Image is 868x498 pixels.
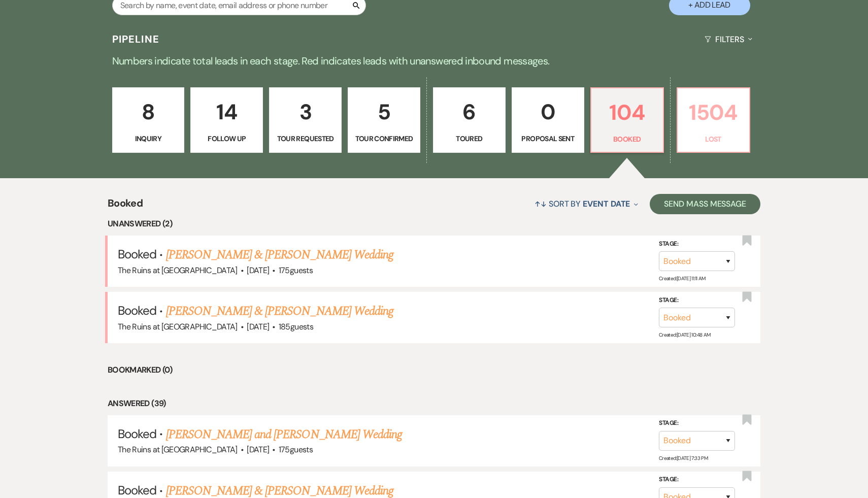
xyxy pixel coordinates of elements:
[197,95,256,129] p: 14
[684,134,743,145] p: Lost
[659,331,710,338] span: Created: [DATE] 10:48 AM
[118,303,156,318] span: Booked
[354,95,414,129] p: 5
[684,95,743,129] p: 1504
[677,87,750,153] a: 1504Lost
[659,418,735,429] label: Stage:
[530,190,642,217] button: Sort By Event Date
[659,275,705,282] span: Created: [DATE] 11:11 AM
[119,95,178,129] p: 8
[590,87,664,153] a: 104Booked
[354,133,414,144] p: Tour Confirmed
[69,53,799,69] p: Numbers indicate total leads in each stage. Red indicates leads with unanswered inbound messages.
[348,87,420,153] a: 5Tour Confirmed
[659,238,735,249] label: Stage:
[247,321,269,332] span: [DATE]
[597,134,657,145] p: Booked
[279,444,313,455] span: 175 guests
[535,198,547,209] span: ↑↓
[108,397,760,410] li: Answered (39)
[112,32,160,46] h3: Pipeline
[700,26,756,53] button: Filters
[166,302,393,320] a: [PERSON_NAME] & [PERSON_NAME] Wedding
[108,217,760,230] li: Unanswered (2)
[659,455,708,461] span: Created: [DATE] 7:33 PM
[650,194,760,214] button: Send Mass Message
[659,474,735,485] label: Stage:
[279,265,313,276] span: 175 guests
[279,321,313,332] span: 185 guests
[597,95,657,129] p: 104
[119,133,178,144] p: Inquiry
[166,246,393,264] a: [PERSON_NAME] & [PERSON_NAME] Wedding
[118,265,238,276] span: The Ruins at [GEOGRAPHIC_DATA]
[512,87,584,153] a: 0Proposal Sent
[276,95,335,129] p: 3
[190,87,263,153] a: 14Follow Up
[118,426,156,442] span: Booked
[518,133,578,144] p: Proposal Sent
[118,444,238,455] span: The Ruins at [GEOGRAPHIC_DATA]
[108,195,143,217] span: Booked
[118,321,238,332] span: The Ruins at [GEOGRAPHIC_DATA]
[269,87,342,153] a: 3Tour Requested
[659,295,735,306] label: Stage:
[247,444,269,455] span: [DATE]
[112,87,185,153] a: 8Inquiry
[276,133,335,144] p: Tour Requested
[118,482,156,498] span: Booked
[440,95,499,129] p: 6
[166,425,403,444] a: [PERSON_NAME] and [PERSON_NAME] Wedding
[247,265,269,276] span: [DATE]
[583,198,630,209] span: Event Date
[118,246,156,262] span: Booked
[440,133,499,144] p: Toured
[108,363,760,377] li: Bookmarked (0)
[197,133,256,144] p: Follow Up
[518,95,578,129] p: 0
[433,87,506,153] a: 6Toured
